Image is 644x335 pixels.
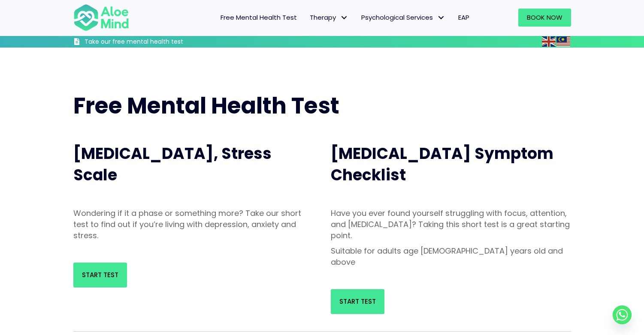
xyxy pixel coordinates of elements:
[73,3,129,32] img: Aloe mind Logo
[338,12,351,24] span: Therapy: submenu
[458,13,469,22] span: EAP
[73,143,272,186] span: [MEDICAL_DATA], Stress Scale
[73,263,127,287] a: Start Test
[82,270,118,279] span: Start Test
[73,208,314,241] p: Wondering if it a phase or something more? Take our short test to find out if you’re living with ...
[331,245,571,268] p: Suitable for adults age [DEMOGRAPHIC_DATA] years old and above
[518,9,571,27] a: Book Now
[556,36,571,46] a: Malay
[435,12,447,24] span: Psychological Services: submenu
[361,13,445,22] span: Psychological Services
[355,9,452,27] a: Psychological ServicesPsychological Services: submenu
[214,9,303,27] a: Free Mental Health Test
[339,297,376,306] span: Start Test
[556,36,570,47] img: ms
[73,90,339,121] span: Free Mental Health Test
[542,36,556,47] img: en
[303,9,355,27] a: TherapyTherapy: submenu
[221,13,297,22] span: Free Mental Health Test
[140,9,476,27] nav: Menu
[542,36,556,46] a: English
[613,305,632,324] a: Whatsapp
[310,13,348,22] span: Therapy
[85,38,229,46] h3: Take our free mental health test
[527,13,562,22] span: Book Now
[331,143,553,186] span: [MEDICAL_DATA] Symptom Checklist
[73,38,229,48] a: Take our free mental health test
[331,208,571,241] p: Have you ever found yourself struggling with focus, attention, and [MEDICAL_DATA]? Taking this sh...
[452,9,476,27] a: EAP
[331,289,384,314] a: Start Test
